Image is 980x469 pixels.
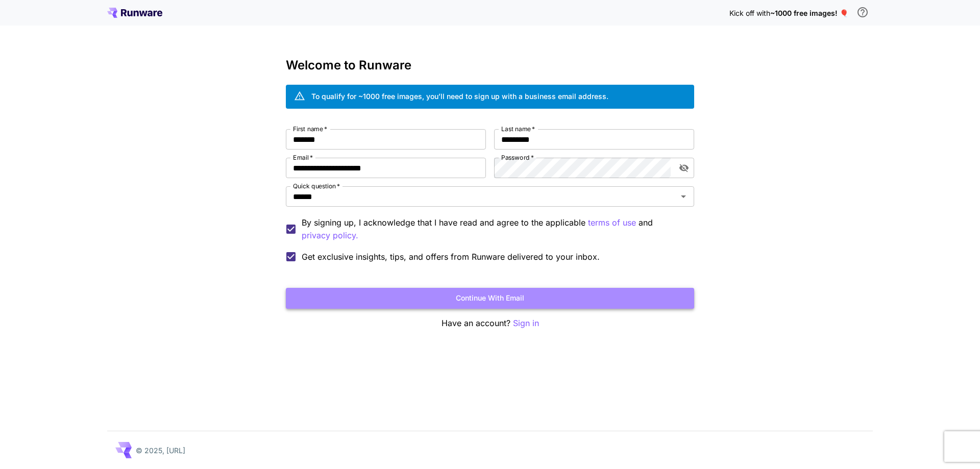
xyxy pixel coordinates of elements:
button: Continue with email [286,288,694,309]
p: By signing up, I acknowledge that I have read and agree to the applicable and [302,216,686,242]
button: Open [676,189,691,204]
button: Sign in [513,317,539,330]
label: Quick question [293,182,340,190]
label: Email [293,153,313,162]
p: privacy policy. [302,229,358,242]
span: Get exclusive insights, tips, and offers from Runware delivered to your inbox. [302,251,600,263]
span: ~1000 free images! 🎈 [770,9,848,17]
p: Have an account? [286,317,694,330]
button: toggle password visibility [675,159,693,177]
button: By signing up, I acknowledge that I have read and agree to the applicable and privacy policy. [588,216,636,229]
p: © 2025, [URL] [136,445,185,456]
button: In order to qualify for free credit, you need to sign up with a business email address and click ... [852,2,873,22]
div: To qualify for ~1000 free images, you’ll need to sign up with a business email address. [311,91,608,102]
label: Password [501,153,534,162]
p: terms of use [588,216,636,229]
label: Last name [501,125,535,133]
span: Kick off with [729,9,770,17]
h3: Welcome to Runware [286,58,694,72]
label: First name [293,125,327,133]
button: By signing up, I acknowledge that I have read and agree to the applicable terms of use and [302,229,358,242]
